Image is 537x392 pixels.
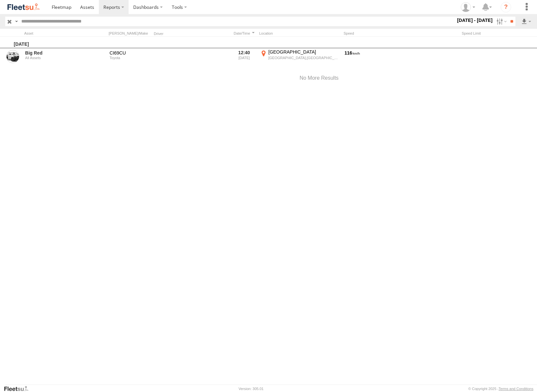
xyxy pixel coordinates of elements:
[521,17,532,26] label: Export results as...
[109,31,151,36] div: [PERSON_NAME]/Make
[501,2,511,12] i: ?
[154,32,229,36] div: Driver
[259,49,341,64] label: Click to View Current Location
[232,31,257,36] div: Click to Sort
[7,3,41,11] img: fleetsu-logo-horizontal.svg
[268,56,340,60] div: [GEOGRAPHIC_DATA],[GEOGRAPHIC_DATA]
[25,56,105,60] div: All Assets
[25,50,105,56] a: Big Red
[499,387,533,391] a: Terms and Conditions
[494,17,508,26] label: Search Filter Options
[24,31,106,36] div: Asset
[468,387,533,391] div: © Copyright 2025 -
[268,49,340,55] div: [GEOGRAPHIC_DATA]
[344,49,456,64] div: 116
[110,50,150,56] div: CI69CU
[232,49,257,64] div: 12:40 [DATE]
[239,387,263,391] div: Version: 305.01
[14,17,19,26] label: Search Query
[458,2,477,12] div: myBins Admin
[110,56,150,60] div: Toyota
[344,31,459,36] div: Speed
[456,17,494,24] label: [DATE] - [DATE]
[4,385,34,392] a: Visit our Website
[259,31,341,36] div: Location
